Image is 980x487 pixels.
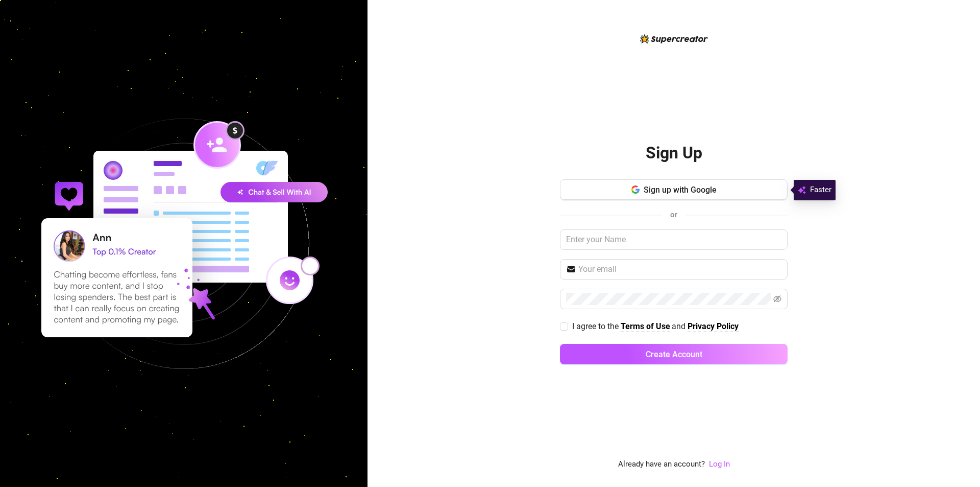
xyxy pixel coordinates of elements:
[688,321,739,331] strong: Privacy Policy
[618,458,705,471] span: Already have an account?
[578,263,781,275] input: Your email
[670,210,677,219] span: or
[644,185,717,195] span: Sign up with Google
[773,295,781,303] span: eye-invisible
[646,350,702,359] span: Create Account
[572,321,621,331] span: I agree to the
[646,143,702,164] h2: Sign Up
[672,321,688,331] span: and
[688,321,739,332] a: Privacy Policy
[810,184,831,196] span: Faster
[709,458,730,471] a: Log In
[640,34,708,43] img: logo-BBDzfeDw.svg
[560,179,788,200] button: Sign up with Google
[560,229,788,250] input: Enter your Name
[7,67,360,421] img: signup-background-D0MIrEPF.svg
[709,459,730,469] a: Log In
[560,344,788,364] button: Create Account
[621,321,670,331] strong: Terms of Use
[798,184,806,196] img: svg%3e
[621,321,670,332] a: Terms of Use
